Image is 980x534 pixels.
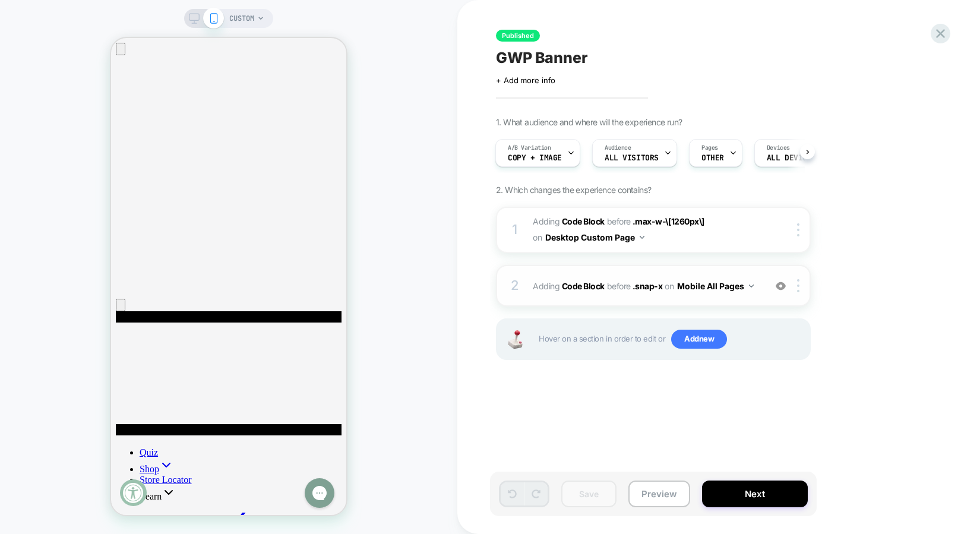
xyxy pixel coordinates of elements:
span: GWP Banner [496,49,588,67]
a: Navigate to "Shop All" collection page [29,426,62,436]
span: on [665,279,674,293]
img: down arrow [749,285,754,287]
span: Copy + Image [508,154,562,162]
span: Published [496,30,540,42]
button: Preview [628,481,690,507]
img: close [797,279,799,292]
a: Navigate to https://www.apothekary.com/quiz [29,409,47,419]
img: close [797,223,799,236]
span: Adding [533,281,605,291]
button: Navigate to previous announcement [5,5,14,17]
div: 1 [509,218,521,242]
img: Joystick [503,330,527,349]
img: crossed eye [776,281,786,291]
a: Navigate to "Retail Locator" page [29,437,81,447]
span: Audience [605,144,631,152]
button: Next [702,481,808,507]
span: CUSTOM [229,9,254,28]
span: .snap-x [633,281,663,291]
button: Desktop Custom Page [545,229,644,246]
b: Code Block [562,216,605,226]
img: down arrow [640,236,644,239]
span: Devices [767,144,790,152]
span: A/B Variation [508,144,551,152]
span: Pages [701,144,718,152]
span: Adding [533,216,605,226]
div: Announcement [5,27,230,251]
span: + Add more info [496,75,555,85]
div: 2 [509,274,521,298]
button: Navigate to next announcement [5,261,14,273]
span: 1. What audience and where will the experience run? [496,117,682,127]
span: All Visitors [605,154,659,162]
span: ALL DEVICES [767,154,816,162]
b: Code Block [562,281,605,291]
span: BEFORE [607,216,631,226]
span: BEFORE [607,281,631,291]
iframe: Gorgias live chat messenger [188,436,229,474]
button: Mobile All Pages [677,277,754,295]
span: Open "Learn" panel [29,453,65,463]
span: on [533,230,542,245]
span: Add new [671,330,727,349]
span: 2. Which changes the experience contains? [496,185,651,195]
span: .max-w-\[1260px\] [633,216,704,226]
span: OTHER [701,154,724,162]
button: Accessibility Widget, click to open [9,441,36,468]
button: Save [561,481,617,507]
svg: Open mobile menu [5,273,230,397]
span: Hover on a section in order to edit or [539,330,804,349]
